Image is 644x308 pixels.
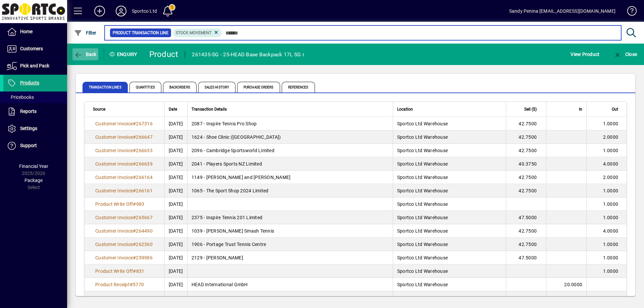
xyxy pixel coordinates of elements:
[20,80,39,85] span: Products
[164,224,187,238] td: [DATE]
[198,82,235,93] span: Sales History
[187,144,393,157] td: 2096 - Cambridge Sportsworld Limited
[3,23,67,40] a: Home
[136,201,145,207] span: 983
[603,121,619,126] span: 1.0000
[187,238,393,251] td: 1906 - Portage Trust Tennis Centre
[3,103,67,120] a: Reports
[187,224,393,238] td: 1039 - [PERSON_NAME] Smash Tennis
[612,106,618,113] span: Out
[187,157,393,171] td: 2041 - Players Sports NZ Limited
[95,121,133,126] span: Customer Invoice
[113,29,168,36] span: Product Transaction Line
[136,148,153,153] span: 266633
[133,188,136,193] span: #
[397,228,448,234] span: Sportco Ltd Warehouse
[164,117,187,130] td: [DATE]
[93,214,155,221] a: Customer Invoice#265667
[74,30,97,36] span: Filter
[164,278,187,291] td: [DATE]
[187,130,393,144] td: 1624 - Shoe Clinic ([GEOGRAPHIC_DATA])
[397,295,448,301] span: Sportco Ltd Warehouse
[133,282,144,287] span: 5770
[603,228,619,234] span: 4.0000
[3,137,67,154] a: Support
[95,242,133,247] span: Customer Invoice
[93,241,155,248] a: Customer Invoice#262360
[397,175,448,180] span: Sportco Ltd Warehouse
[20,143,37,148] span: Support
[164,184,187,197] td: [DATE]
[187,184,393,197] td: 1065 - The Sport Shop 2024 Limited
[136,242,153,247] span: 262360
[506,251,546,264] td: 47.5000
[93,254,155,261] a: Customer Invoice#259986
[93,174,155,181] a: Customer Invoice#266164
[603,201,619,207] span: 1.0000
[95,282,130,287] span: Product Receipt
[93,187,155,194] a: Customer Invoice#266161
[603,255,619,260] span: 1.0000
[506,184,546,197] td: 42.7500
[136,134,153,140] span: 266647
[613,52,637,57] span: Close
[93,200,147,208] a: Product Write Off#983
[83,82,128,93] span: Transaction Lines
[136,121,153,126] span: 267316
[169,106,183,113] div: Date
[282,82,315,93] span: References
[20,126,37,131] span: Settings
[187,117,393,130] td: 2087 - Inspire Tennis Pro Shop
[136,228,153,234] span: 264490
[67,48,104,60] app-page-header-button: Back
[564,282,582,287] span: 20.0000
[19,164,48,169] span: Financial Year
[95,134,133,140] span: Customer Invoice
[397,201,448,207] span: Sportco Ltd Warehouse
[95,148,133,153] span: Customer Invoice
[506,211,546,224] td: 47.5000
[136,268,145,274] span: 831
[397,188,448,193] span: Sportco Ltd Warehouse
[136,161,153,167] span: 266639
[95,201,133,207] span: Product Write Off
[603,161,619,167] span: 4.0000
[397,148,448,153] span: Sportco Ltd Warehouse
[130,282,133,287] span: #
[133,121,136,126] span: #
[133,268,136,274] span: #
[164,130,187,144] td: [DATE]
[164,157,187,171] td: [DATE]
[164,197,187,211] td: [DATE]
[173,28,222,37] mat-chip: Product Transaction Type: Stock movement
[93,227,155,235] a: Customer Invoice#264490
[164,251,187,264] td: [DATE]
[169,106,177,113] span: Date
[397,282,448,287] span: Sportco Ltd Warehouse
[569,48,601,60] button: View Product
[133,161,136,167] span: #
[397,215,448,220] span: Sportco Ltd Warehouse
[74,52,97,57] span: Back
[506,117,546,130] td: 42.7500
[133,148,136,153] span: #
[136,215,153,220] span: 265667
[612,48,639,60] button: Close
[622,1,636,23] a: Knowledge Base
[133,215,136,220] span: #
[136,255,153,260] span: 259986
[397,134,448,140] span: Sportco Ltd Warehouse
[603,242,619,247] span: 1.0000
[164,291,187,305] td: [DATE]
[603,175,619,180] span: 2.0000
[129,82,161,93] span: Quantities
[603,268,619,274] span: 1.0000
[95,268,133,274] span: Product Write Off
[187,171,393,184] td: 1149 - [PERSON_NAME] and [PERSON_NAME]
[397,106,502,113] div: Location
[133,175,136,180] span: #
[397,268,448,274] span: Sportco Ltd Warehouse
[7,95,34,100] span: Pricebooks
[72,48,98,60] button: Back
[133,242,136,247] span: #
